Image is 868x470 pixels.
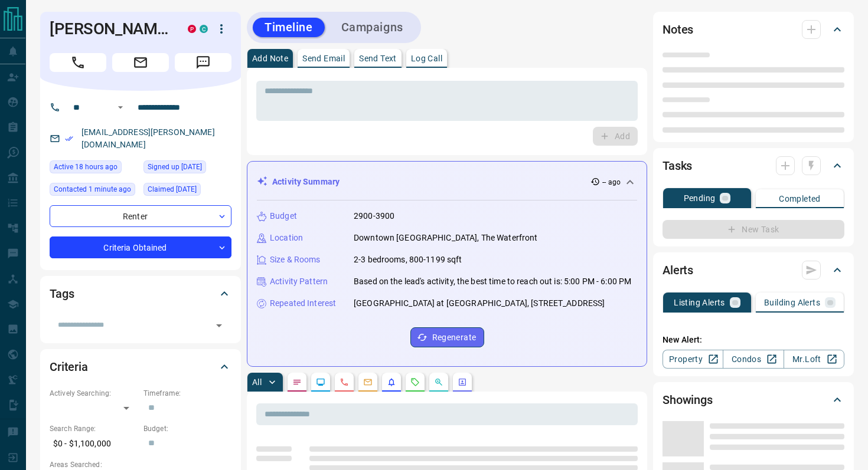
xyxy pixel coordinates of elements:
[270,254,321,266] p: Size & Rooms
[112,53,169,72] span: Email
[663,386,844,414] div: Showings
[329,18,415,37] button: Campaigns
[784,350,844,369] a: Mr.Loft
[270,275,328,288] p: Activity Pattern
[340,377,349,387] svg: Calls
[257,171,637,193] div: Activity Summary-- ago
[81,127,215,149] a: [EMAIL_ADDRESS][PERSON_NAME][DOMAIN_NAME]
[387,377,396,387] svg: Listing Alerts
[602,177,621,188] p: -- ago
[200,25,208,33] div: condos.ca
[252,378,262,386] p: All
[270,297,336,310] p: Repeated Interest
[143,388,231,399] p: Timeframe:
[779,195,821,203] p: Completed
[50,183,138,199] div: Tue Aug 12 2025
[50,423,138,434] p: Search Range:
[663,390,713,409] h2: Showings
[764,298,820,307] p: Building Alerts
[143,160,231,177] div: Fri Nov 11 2022
[253,18,325,37] button: Timeline
[50,53,106,72] span: Call
[143,183,231,199] div: Tue Oct 08 2024
[50,236,231,258] div: Criteria Obtained
[684,194,716,202] p: Pending
[148,183,197,195] span: Claimed [DATE]
[354,232,538,244] p: Downtown [GEOGRAPHIC_DATA], The Waterfront
[363,377,373,387] svg: Emails
[354,210,394,222] p: 2900-3900
[663,334,844,346] p: New Alert:
[54,183,131,195] span: Contacted 1 minute ago
[663,350,723,369] a: Property
[354,275,631,288] p: Based on the lead's activity, the best time to reach out is: 5:00 PM - 6:00 PM
[316,377,325,387] svg: Lead Browsing Activity
[50,280,231,308] div: Tags
[188,25,196,33] div: property.ca
[359,54,397,63] p: Send Text
[54,161,118,173] span: Active 18 hours ago
[50,388,138,399] p: Actively Searching:
[50,284,74,303] h2: Tags
[663,15,844,44] div: Notes
[663,261,693,280] h2: Alerts
[354,254,462,266] p: 2-3 bedrooms, 800-1199 sqft
[411,54,442,63] p: Log Call
[302,54,345,63] p: Send Email
[723,350,784,369] a: Condos
[65,134,73,143] svg: Email Verified
[410,377,420,387] svg: Requests
[252,54,288,63] p: Add Note
[410,327,484,347] button: Regenerate
[50,434,138,453] p: $0 - $1,100,000
[148,161,202,173] span: Signed up [DATE]
[175,53,231,72] span: Message
[458,377,467,387] svg: Agent Actions
[663,152,844,180] div: Tasks
[50,19,170,38] h1: [PERSON_NAME]
[292,377,302,387] svg: Notes
[272,176,340,188] p: Activity Summary
[663,20,693,39] h2: Notes
[354,297,605,310] p: [GEOGRAPHIC_DATA] at [GEOGRAPHIC_DATA], [STREET_ADDRESS]
[674,298,725,307] p: Listing Alerts
[434,377,443,387] svg: Opportunities
[663,156,692,175] h2: Tasks
[50,459,231,470] p: Areas Searched:
[113,100,128,114] button: Open
[50,205,231,227] div: Renter
[50,160,138,177] div: Mon Aug 11 2025
[50,357,88,376] h2: Criteria
[211,317,227,334] button: Open
[663,256,844,284] div: Alerts
[143,423,231,434] p: Budget:
[270,210,297,222] p: Budget
[270,232,303,244] p: Location
[50,353,231,381] div: Criteria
